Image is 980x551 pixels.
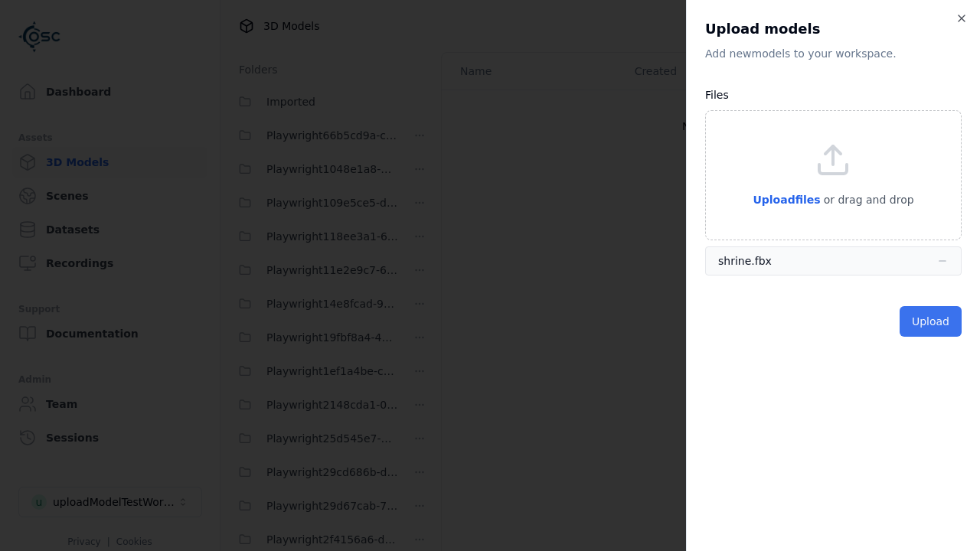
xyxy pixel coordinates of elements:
[718,253,772,269] div: shrine.fbx
[900,306,962,337] button: Upload
[821,191,914,209] p: or drag and drop
[705,46,962,61] p: Add new model s to your workspace.
[705,89,729,101] label: Files
[753,194,820,206] span: Upload files
[705,18,962,40] h2: Upload models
